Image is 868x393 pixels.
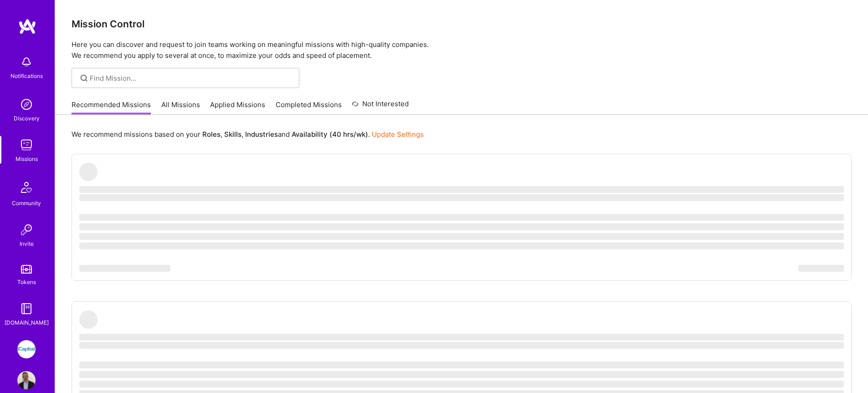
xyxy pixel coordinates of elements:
[352,98,409,115] a: Not Interested
[15,371,38,389] a: User Avatar
[161,100,200,115] a: All Missions
[245,130,278,139] b: Industries
[17,340,36,358] img: iCapital: Building an Alternative Investment Marketplace
[72,100,151,115] a: Recommended Missions
[17,371,36,389] img: User Avatar
[15,340,38,358] a: iCapital: Building an Alternative Investment Marketplace
[72,129,424,139] p: We recommend missions based on your , , and .
[372,130,424,139] a: Update Settings
[17,221,36,239] img: Invite
[210,100,265,115] a: Applied Missions
[5,318,49,327] div: [DOMAIN_NAME]
[20,239,34,248] div: Invite
[224,130,241,139] b: Skills
[17,136,36,154] img: teamwork
[15,176,37,198] img: Community
[202,130,221,139] b: Roles
[21,265,32,274] img: tokens
[72,18,852,30] h3: Mission Control
[17,95,36,114] img: discovery
[292,130,368,139] b: Availability (40 hrs/wk)
[17,53,36,71] img: bell
[79,73,89,83] i: icon SearchGrey
[15,154,38,164] div: Missions
[276,100,342,115] a: Completed Missions
[17,277,36,287] div: Tokens
[17,300,36,318] img: guide book
[12,198,41,208] div: Community
[18,18,36,35] img: logo
[14,114,40,123] div: Discovery
[10,71,43,81] div: Notifications
[90,73,293,83] input: Find Mission...
[72,39,852,61] p: Here you can discover and request to join teams working on meaningful missions with high-quality ...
